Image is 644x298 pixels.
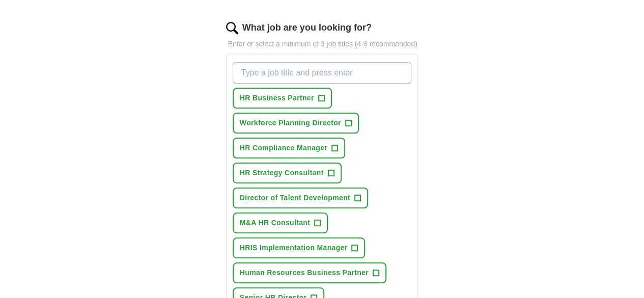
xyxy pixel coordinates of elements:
[240,118,341,128] span: Workforce Planning Director
[240,93,314,103] span: HR Business Partner
[240,168,324,178] span: HR Strategy Consultant
[233,138,345,158] button: HR Compliance Manager
[233,262,386,283] button: Human Resources Business Partner
[240,267,369,278] span: Human Resources Business Partner
[240,218,310,228] span: M&A HR Consultant
[226,39,418,49] p: Enter or select a minimum of 3 job titles (4-8 recommended)
[240,242,348,253] span: HRIS Implementation Manager
[233,187,368,208] button: Director of Talent Development
[240,193,350,203] span: Director of Talent Development
[233,237,366,258] button: HRIS Implementation Manager
[242,21,372,35] label: What job are you looking for?
[240,143,327,153] span: HR Compliance Manager
[226,22,238,34] img: search.png
[233,62,412,84] input: Type a job title and press enter
[233,113,359,133] button: Workforce Planning Director
[233,88,332,109] button: HR Business Partner
[233,162,342,183] button: HR Strategy Consultant
[233,212,328,233] button: M&A HR Consultant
